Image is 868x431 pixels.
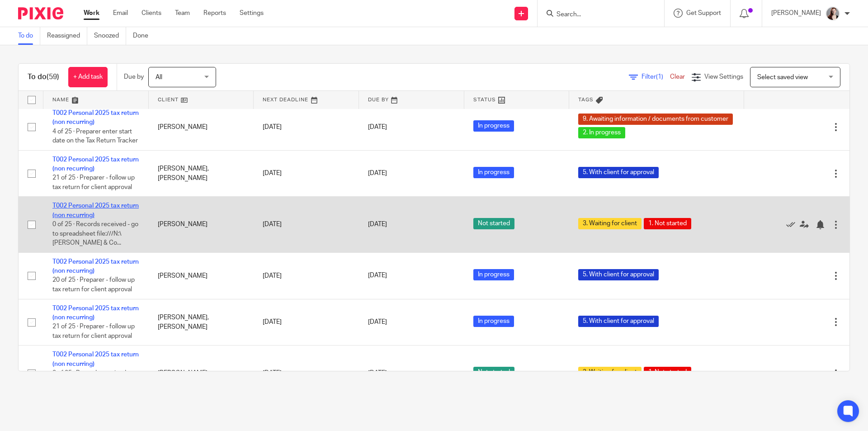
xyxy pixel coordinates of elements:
[84,9,99,18] a: Work
[52,324,135,340] span: 21 of 25 · Preparer - follow up tax return for client approval
[473,167,514,178] span: In progress
[368,273,387,279] span: [DATE]
[149,252,254,299] td: [PERSON_NAME]
[254,150,359,197] td: [DATE]
[68,67,108,87] a: + Add task
[826,6,840,21] img: High%20Res%20Andrew%20Price%20Accountants%20_Poppy%20Jakes%20Photography-3%20-%20Copy.jpg
[368,319,387,325] span: [DATE]
[578,114,733,125] span: 9. Awaiting information / documents from customer
[52,259,139,274] a: T002 Personal 2025 tax return (non recurring)
[686,10,721,16] span: Get Support
[473,367,514,378] span: Not started
[142,9,161,18] a: Clients
[52,277,135,293] span: 20 of 25 · Preparer - follow up tax return for client approval
[578,316,659,327] span: 5. With client for approval
[149,197,254,252] td: [PERSON_NAME]
[18,7,63,19] img: Pixie
[175,9,190,18] a: Team
[704,74,743,80] span: View Settings
[52,203,139,218] a: T002 Personal 2025 tax return (non recurring)
[52,175,135,191] span: 21 of 25 · Preparer - follow up tax return for client approval
[578,269,659,280] span: 5. With client for approval
[473,316,514,327] span: In progress
[656,74,663,80] span: (1)
[254,252,359,299] td: [DATE]
[149,150,254,197] td: [PERSON_NAME], [PERSON_NAME]
[52,370,138,395] span: 0 of 25 · Records received - go to spreadsheet file:///N:\[PERSON_NAME] & Co...
[578,127,625,138] span: 2. In progress
[149,299,254,346] td: [PERSON_NAME], [PERSON_NAME]
[52,351,139,367] a: T002 Personal 2025 tax return (non recurring)
[47,73,59,81] span: (59)
[254,197,359,252] td: [DATE]
[368,370,387,377] span: [DATE]
[578,218,642,229] span: 3. Waiting for client
[52,305,139,321] a: T002 Personal 2025 tax return (non recurring)
[124,72,144,81] p: Due by
[644,367,691,378] span: 1. Not started
[473,120,514,132] span: In progress
[368,124,387,130] span: [DATE]
[368,171,387,177] span: [DATE]
[52,128,138,144] span: 4 of 25 · Preparer enter start date on the Tax Return Tracker
[578,367,642,378] span: 3. Waiting for client
[240,9,264,18] a: Settings
[47,27,87,45] a: Reassigned
[203,9,226,18] a: Reports
[254,346,359,401] td: [DATE]
[254,299,359,346] td: [DATE]
[578,97,594,102] span: Tags
[473,269,514,280] span: In progress
[254,104,359,150] td: [DATE]
[771,9,821,18] p: [PERSON_NAME]
[642,74,670,80] span: Filter
[473,218,514,229] span: Not started
[556,11,637,19] input: Search
[94,27,126,45] a: Snoozed
[113,9,128,18] a: Email
[757,74,808,81] span: Select saved view
[368,222,387,228] span: [DATE]
[52,110,139,125] a: T002 Personal 2025 tax return (non recurring)
[786,220,800,229] a: Mark as done
[578,167,659,178] span: 5. With client for approval
[149,104,254,150] td: [PERSON_NAME]
[28,72,59,82] h1: To do
[52,221,138,246] span: 0 of 25 · Records received - go to spreadsheet file:///N:\[PERSON_NAME] & Co...
[156,74,162,81] span: All
[52,156,139,172] a: T002 Personal 2025 tax return (non recurring)
[644,218,691,229] span: 1. Not started
[149,346,254,401] td: [PERSON_NAME]
[18,27,40,45] a: To do
[133,27,155,45] a: Done
[670,74,685,80] a: Clear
